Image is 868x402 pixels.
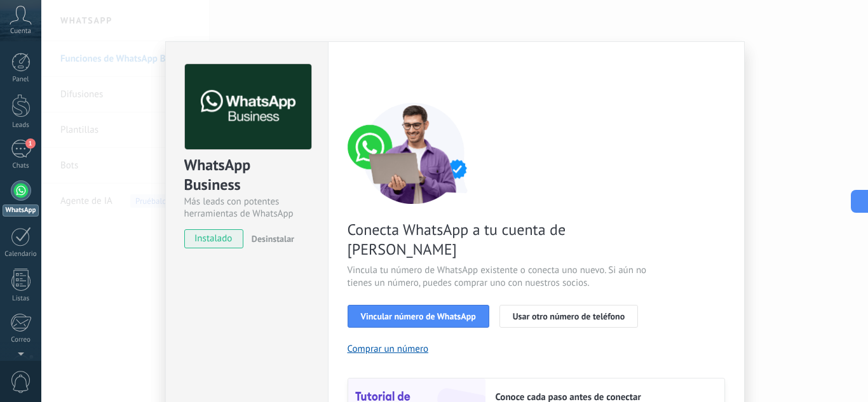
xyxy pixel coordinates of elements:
span: Vincula tu número de WhatsApp existente o conecta uno nuevo. Si aún no tienes un número, puedes c... [348,264,650,290]
div: Listas [3,295,39,303]
button: Desinstalar [247,229,294,248]
span: Desinstalar [252,233,294,245]
span: 1 [25,138,36,149]
span: Vincular número de WhatsApp [361,312,476,321]
img: connect number [348,102,481,204]
button: Comprar un número [348,343,429,355]
img: logo_main.png [185,64,311,150]
div: Panel [3,76,39,84]
div: Leads [3,121,39,130]
span: Usar otro número de teléfono [513,312,625,321]
button: Vincular número de WhatsApp [348,305,489,328]
span: Conecta WhatsApp a tu cuenta de [PERSON_NAME] [348,220,650,259]
div: Más leads con potentes herramientas de WhatsApp [184,196,309,220]
div: Chats [3,162,39,170]
button: Usar otro número de teléfono [499,305,638,328]
div: WhatsApp [3,204,39,217]
div: WhatsApp Business [184,155,309,196]
span: instalado [185,229,243,248]
span: Cuenta [10,27,31,36]
div: Calendario [3,250,39,258]
div: Correo [3,336,39,344]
